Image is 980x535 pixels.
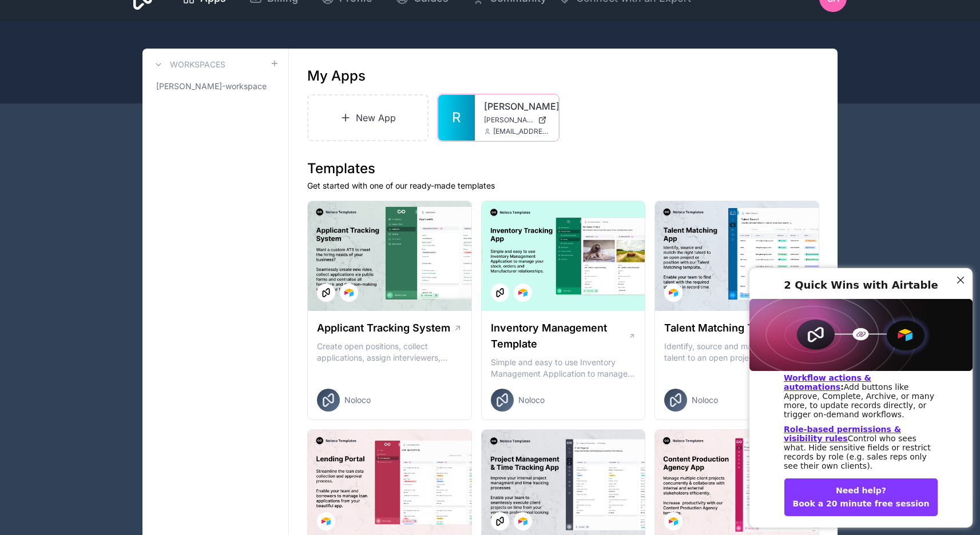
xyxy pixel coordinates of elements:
a: [PERSON_NAME] [484,99,549,113]
span: Noloco [344,394,371,406]
h1: Templates [307,159,819,178]
p: Get started with one of our ready-made templates [307,180,819,191]
img: Airtable Logo [518,288,527,297]
img: Airtable Logo [669,517,678,526]
span: Noloco [518,394,545,406]
img: Airtable Logo [322,517,331,526]
span: Noloco [692,394,718,406]
span: R [452,109,461,127]
a: Workspaces [152,58,225,71]
h1: Inventory Management Template [491,320,628,352]
p: Create open positions, collect applications, assign interviewers, centralise candidate feedback a... [317,341,462,364]
iframe: Slideout [743,205,980,535]
p: Identify, source and match the right talent to an open project or position with our Talent Matchi... [664,341,810,364]
span: [PERSON_NAME]-workspace [156,81,267,92]
img: Airtable Logo [669,288,678,297]
h1: My Apps [307,67,366,85]
h1: Talent Matching Template [664,320,793,336]
h3: Workspaces [170,59,225,70]
h1: Applicant Tracking System [317,320,450,336]
a: [PERSON_NAME][DOMAIN_NAME] [484,115,549,125]
span: [PERSON_NAME][DOMAIN_NAME] [484,115,533,125]
img: Airtable Logo [344,288,354,297]
a: [PERSON_NAME]-workspace [152,76,279,97]
span: [EMAIL_ADDRESS][PERSON_NAME][DOMAIN_NAME] [493,127,549,136]
a: New App [307,94,428,141]
img: Airtable Logo [518,517,527,526]
p: Simple and easy to use Inventory Management Application to manage your stock, orders and Manufact... [491,357,636,380]
a: R [438,95,475,141]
